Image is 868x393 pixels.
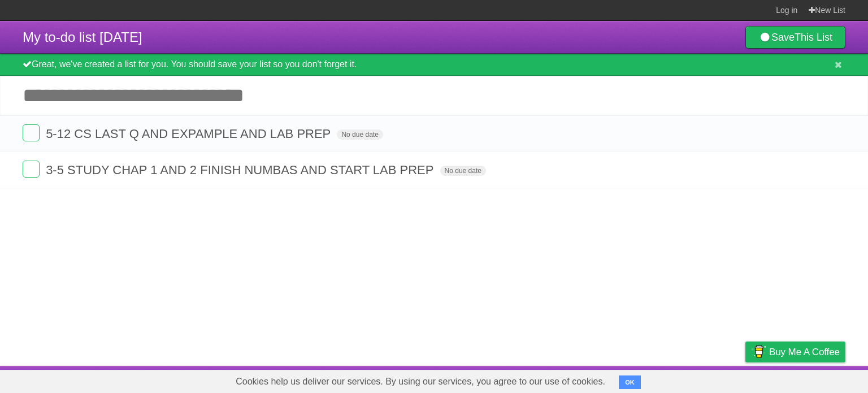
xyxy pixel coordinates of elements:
a: Developers [632,369,678,390]
a: Terms [692,369,717,390]
span: No due date [440,166,486,176]
a: Suggest a feature [774,369,845,390]
img: Buy me a coffee [751,342,766,361]
span: Buy me a coffee [769,342,840,362]
label: Done [23,124,40,141]
span: 3-5 STUDY CHAP 1 AND 2 FINISH NUMBAS AND START LAB PREP [46,163,436,177]
button: OK [619,375,641,389]
span: My to-do list [DATE] [23,29,142,45]
label: Done [23,161,40,178]
a: Buy me a coffee [745,342,845,362]
a: Privacy [731,369,760,390]
span: 5-12 CS LAST Q AND EXPAMPLE AND LAB PREP [46,127,333,141]
a: About [595,369,619,390]
span: Cookies help us deliver our services. By using our services, you agree to our use of cookies. [224,370,617,393]
b: This List [795,32,832,43]
a: SaveThis List [745,26,845,49]
span: No due date [337,129,383,140]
